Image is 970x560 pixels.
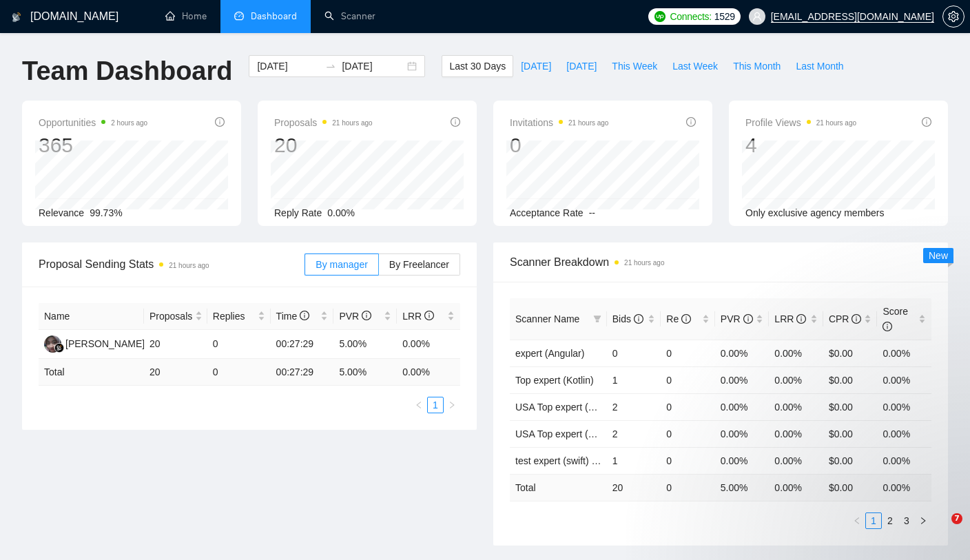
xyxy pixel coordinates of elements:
[515,313,579,324] span: Scanner Name
[444,397,460,413] button: right
[515,428,610,439] a: USA Top expert (swift)
[715,393,770,420] td: 0.00%
[274,132,373,158] div: 20
[165,10,207,22] a: homeHome
[325,61,336,72] span: swap-right
[670,9,711,24] span: Connects:
[44,338,167,349] a: NF[PERSON_NAME] Ayra
[566,59,597,74] span: [DATE]
[515,402,615,413] a: USA Top expert (Kotlin)
[54,343,64,353] img: gigradar-bm.png
[942,11,964,22] a: setting
[274,114,373,131] span: Proposals
[612,313,643,324] span: Bids
[661,393,715,420] td: 0
[39,256,305,273] span: Proposal Sending Stats
[607,420,661,447] td: 2
[788,55,851,77] button: Last Month
[823,340,878,366] td: $0.00
[44,335,61,353] img: NF
[271,359,334,386] td: 00:27:29
[634,314,643,324] span: info-circle
[515,348,584,359] a: expert (Angular)
[725,55,788,77] button: This Month
[877,366,931,393] td: 0.00%
[607,447,661,474] td: 1
[665,55,725,77] button: Last Week
[271,330,334,359] td: 00:27:29
[714,9,735,24] span: 1529
[607,366,661,393] td: 1
[604,55,665,77] button: This Week
[207,330,271,359] td: 0
[415,401,423,409] span: left
[672,59,718,74] span: Last Week
[362,311,371,320] span: info-circle
[316,259,367,270] span: By manager
[607,474,661,501] td: 20
[661,447,715,474] td: 0
[149,309,192,324] span: Proposals
[769,340,823,366] td: 0.00%
[521,59,551,74] span: [DATE]
[234,11,244,21] span: dashboard
[144,359,207,386] td: 20
[276,311,309,322] span: Time
[22,55,232,87] h1: Team Dashboard
[339,311,371,322] span: PVR
[411,397,427,413] button: left
[769,393,823,420] td: 0.00%
[883,322,892,331] span: info-circle
[90,207,122,218] span: 99.73%
[389,259,449,270] span: By Freelancer
[442,55,513,77] button: Last 30 Days
[624,259,664,267] time: 21 hours ago
[207,303,271,330] th: Replies
[681,314,691,324] span: info-circle
[424,311,434,320] span: info-circle
[715,366,770,393] td: 0.00%
[327,207,355,218] span: 0.00%
[849,512,865,529] li: Previous Page
[333,359,397,386] td: 5.00 %
[823,393,878,420] td: $0.00
[510,114,608,131] span: Invitations
[721,313,753,324] span: PVR
[745,114,856,131] span: Profile Views
[144,330,207,359] td: 20
[65,336,167,351] div: [PERSON_NAME] Ayra
[590,309,604,329] span: filter
[513,55,559,77] button: [DATE]
[144,303,207,330] th: Proposals
[39,207,84,218] span: Relevance
[796,314,806,324] span: info-circle
[510,253,931,271] span: Scanner Breakdown
[427,397,444,413] li: 1
[607,340,661,366] td: 0
[829,313,861,324] span: CPR
[213,309,255,324] span: Replies
[332,119,372,127] time: 21 hours ago
[333,330,397,359] td: 5.00%
[251,10,297,22] span: Dashboard
[661,420,715,447] td: 0
[593,315,601,323] span: filter
[324,10,375,22] a: searchScanner
[877,393,931,420] td: 0.00%
[774,313,806,324] span: LRR
[12,6,21,28] img: logo
[39,303,144,330] th: Name
[796,59,843,74] span: Last Month
[449,59,506,74] span: Last 30 Days
[411,397,427,413] li: Previous Page
[274,207,322,218] span: Reply Rate
[342,59,404,74] input: End date
[428,397,443,413] a: 1
[686,117,696,127] span: info-circle
[169,262,209,269] time: 21 hours ago
[877,420,931,447] td: 0.00%
[444,397,460,413] li: Next Page
[745,207,885,218] span: Only exclusive agency members
[207,359,271,386] td: 0
[752,12,762,21] span: user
